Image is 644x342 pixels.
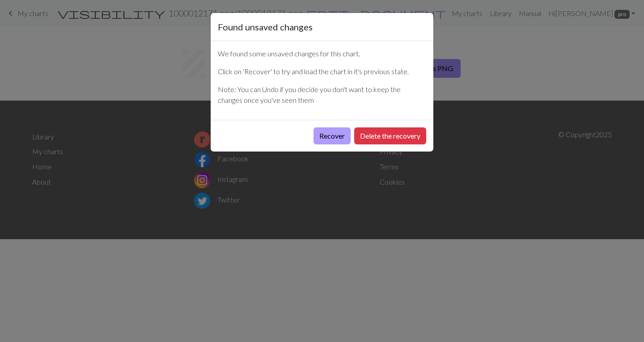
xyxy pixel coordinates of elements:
[218,84,426,106] p: Note: You can Undo if you decide you don't want to keep the changes once you've seen them
[218,48,426,59] p: We found some unsaved changes for this chart.
[218,66,426,77] p: Click on 'Recover' to try and load the chart in it's previous state.
[354,127,426,144] button: Delete the recovery
[314,127,351,144] button: Recover
[218,20,313,34] h5: Found unsaved changes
